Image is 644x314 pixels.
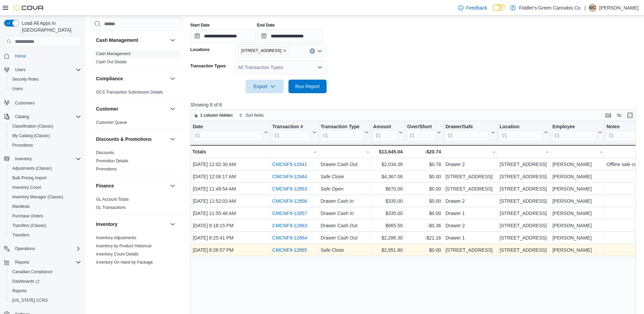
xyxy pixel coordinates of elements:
[10,174,49,182] a: Bulk Pricing Import
[250,80,280,93] span: Export
[12,213,43,219] span: Purchase Orders
[500,209,548,217] div: [STREET_ADDRESS]
[445,160,495,168] div: Drawer 2
[12,245,81,253] span: Operations
[238,47,290,54] span: 103 Sherbrook St
[7,286,84,296] button: Reports
[272,235,307,241] a: CMCNF9-12864
[272,186,307,192] a: CMCNF9-12853
[373,221,403,230] div: $665.50
[10,296,50,304] a: [US_STATE] CCRS
[15,260,29,265] span: Reports
[310,48,315,54] button: Clear input
[12,258,81,266] span: Reports
[7,230,84,240] button: Transfers
[445,209,495,217] div: Drawer 1
[288,80,327,93] button: Run Report
[96,136,167,143] button: Discounts & Promotions
[12,279,40,284] span: Dashboards
[445,124,495,141] button: Drawer/Safe
[500,221,548,230] div: [STREET_ADDRESS]
[96,235,136,240] a: Inventory Adjustments
[10,183,44,192] a: Inventory Count
[96,221,167,228] button: Inventory
[10,164,81,172] span: Adjustments (Classic)
[272,223,307,228] a: CMCNF9-12863
[7,75,84,84] button: Security Roles
[7,173,84,183] button: Bulk Pricing Import
[96,197,129,202] span: GL Account Totals
[455,1,490,15] a: Feedback
[519,4,582,12] p: Fiddler's Green Cannabis Co.
[10,221,49,230] a: Transfers (Classic)
[12,98,81,107] span: Customers
[12,77,38,82] span: Security Roles
[96,167,117,171] a: Promotions
[500,124,543,141] div: Location
[169,75,177,83] button: Compliance
[14,4,44,11] img: Cova
[10,122,81,130] span: Classification (Classic)
[466,4,487,11] span: Feedback
[96,252,139,257] a: Inventory Count Details
[500,124,543,130] div: Location
[552,124,602,141] button: Employee
[12,223,46,228] span: Transfers (Classic)
[584,4,586,12] p: |
[96,75,167,82] button: Compliance
[96,221,117,228] h3: Inventory
[96,159,128,163] a: Promotion Details
[320,160,368,168] div: Drawer Cash Out
[7,84,84,94] button: Users
[492,4,507,11] input: Dark Mode
[7,121,84,131] button: Classification (Classic)
[192,148,268,156] div: Totals
[12,269,52,275] span: Canadian Compliance
[10,287,81,295] span: Reports
[500,124,548,141] button: Location
[96,150,114,155] a: Discounts
[12,113,32,121] button: Catalog
[10,183,81,192] span: Inventory Count
[193,172,268,181] div: [DATE] 12:06:17 AM
[445,148,495,156] div: -
[12,298,48,303] span: [US_STATE] CCRS
[7,164,84,173] button: Adjustments (Classic)
[500,160,548,168] div: [STREET_ADDRESS]
[407,246,441,254] div: $0.00
[12,155,34,163] button: Inventory
[12,113,81,121] span: Catalog
[96,60,127,64] a: Cash Out Details
[272,211,307,216] a: CMCNF9-12857
[236,111,266,119] button: Sort fields
[10,277,81,285] span: Dashboards
[19,20,81,33] span: Load All Apps in [GEOGRAPHIC_DATA]
[272,198,307,204] a: CMCNF9-12856
[190,22,210,28] label: Start Date
[373,185,403,193] div: $670.00
[552,234,602,242] div: [PERSON_NAME]
[96,90,163,95] a: OCS Transaction Submission Details
[193,124,263,141] div: Date
[96,51,130,56] span: Cash Management
[320,124,368,141] button: Transaction Type
[96,105,118,112] h3: Customer
[445,172,495,181] div: [STREET_ADDRESS]
[320,221,368,230] div: Drawer Cash Out
[12,66,28,74] button: Users
[191,111,235,119] button: 1 column hidden
[10,202,32,211] a: Manifests
[15,114,29,119] span: Catalog
[7,296,84,305] button: [US_STATE] CCRS
[500,185,548,193] div: [STREET_ADDRESS]
[10,164,54,172] a: Adjustments (Classic)
[193,185,268,193] div: [DATE] 11:49:54 AM
[500,246,548,254] div: [STREET_ADDRESS]
[12,52,81,60] span: Home
[12,143,33,148] span: Promotions
[1,65,84,75] button: Users
[12,232,29,238] span: Transfers
[96,182,167,189] button: Finance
